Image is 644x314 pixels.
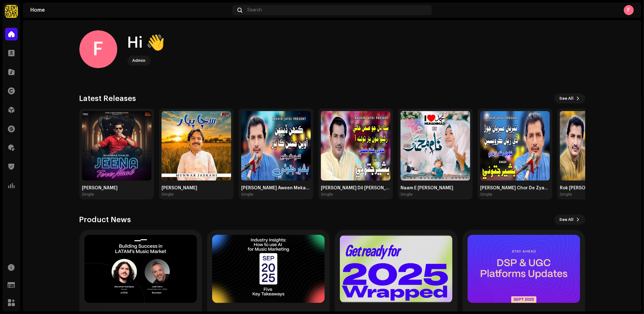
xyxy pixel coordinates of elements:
[162,111,231,181] img: 7575a67a-798a-4c78-95e1-f8668c0ddf72
[162,186,231,191] div: [PERSON_NAME]
[560,192,572,197] div: Single
[321,186,390,191] div: [PERSON_NAME] Dil [PERSON_NAME] Mon Yar Tolai Aa
[5,5,18,18] img: fcfd72e7-8859-4002-b0df-9a7058150634
[401,192,413,197] div: Single
[241,192,253,197] div: Single
[79,215,131,225] h3: Product News
[241,186,311,191] div: [PERSON_NAME] Aween Mekan Yar
[30,8,230,13] div: Home
[555,93,585,104] button: See All
[480,192,492,197] div: Single
[560,92,574,105] span: See All
[82,186,151,191] div: [PERSON_NAME]
[321,111,390,181] img: ced6b357-d7aa-49e3-b6a5-a96f047e9bf2
[241,111,311,181] img: 76a8817e-30bc-4bea-95dc-f64b5c08183a
[79,93,136,104] h3: Latest Releases
[82,192,94,197] div: Single
[555,215,585,225] button: See All
[560,213,574,226] span: See All
[624,5,634,15] div: F
[127,33,165,53] div: Hi 👋
[401,186,470,191] div: Naam E [PERSON_NAME]
[401,111,470,181] img: bb30a906-89c7-4802-991b-6e4ee2cd8f20
[132,57,146,64] div: Admin
[247,8,262,13] span: Search
[82,111,151,181] img: 0b089c5a-4967-48a2-a2d7-f3e04886b478
[480,186,550,191] div: [PERSON_NAME] Chor De Zyan Kar Wessen
[79,30,117,68] div: F
[162,192,174,197] div: Single
[321,192,333,197] div: Single
[560,186,629,191] div: Rok [PERSON_NAME] [PERSON_NAME]
[480,111,550,181] img: 2096199a-d1df-44d1-997c-24d32e46e95d
[560,111,629,181] img: 8cc3ab94-6fa8-44ef-b2f0-88969eb79644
